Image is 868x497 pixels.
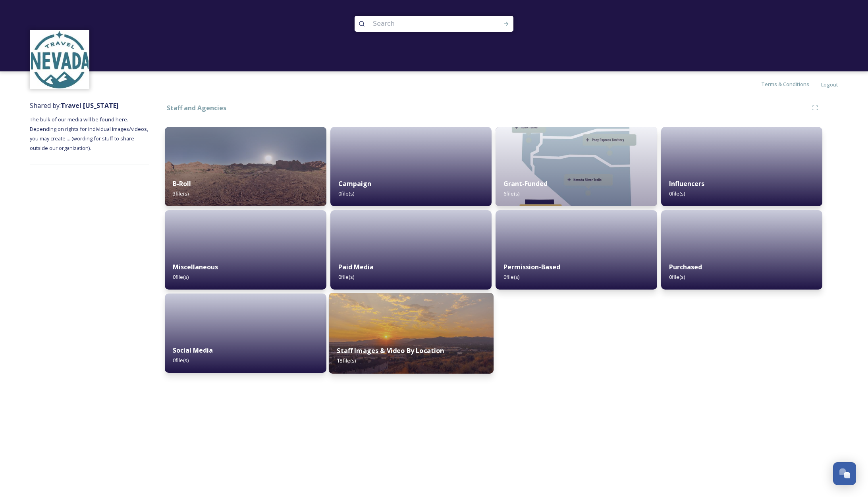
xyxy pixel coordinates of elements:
[173,190,189,197] span: 3 file(s)
[173,273,189,280] span: 0 file(s)
[31,31,89,88] img: download.jpeg
[338,273,354,280] span: 0 file(s)
[503,263,560,271] strong: Permission-Based
[61,101,119,110] strong: Travel [US_STATE]
[173,263,218,271] strong: Miscellaneous
[173,179,191,188] strong: B-Roll
[669,179,704,188] strong: Influencers
[167,104,226,112] strong: Staff and Agencies
[761,81,809,88] span: Terms & Conditions
[337,346,444,355] strong: Staff Images & Video By Location
[503,179,548,188] strong: Grant-Funded
[821,81,838,88] span: Logout
[503,190,519,197] span: 6 file(s)
[337,357,356,364] span: 18 file(s)
[503,273,519,280] span: 0 file(s)
[496,127,657,206] img: 5d66b34e-4048-4132-9530-d55526e46d84.jpg
[30,116,149,152] span: The bulk of our media will be found here. Depending on rights for individual images/videos, you m...
[328,293,493,374] img: e5cb5a12-9eec-4bcb-9d7a-4ac6a43d6a30.jpg
[338,190,354,197] span: 0 file(s)
[369,15,478,33] input: Search
[165,127,326,206] img: 014d11f6-28eb-4c15-bfdc-a0c688befe64.jpg
[761,79,821,89] a: Terms & Conditions
[30,101,119,110] span: Shared by:
[669,190,685,197] span: 0 file(s)
[669,263,702,271] strong: Purchased
[338,263,374,271] strong: Paid Media
[338,179,371,188] strong: Campaign
[669,273,685,280] span: 0 file(s)
[173,346,213,355] strong: Social Media
[833,462,856,485] button: Open Chat
[173,357,189,364] span: 0 file(s)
